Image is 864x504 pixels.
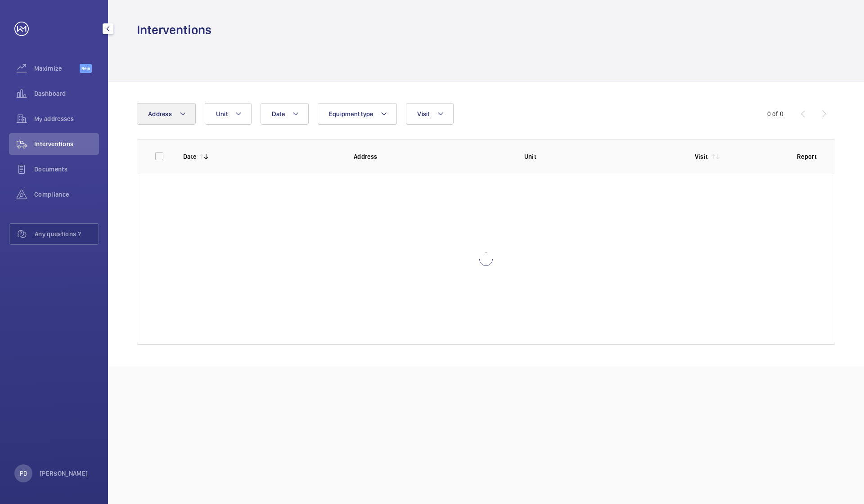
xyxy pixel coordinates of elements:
p: Visit [695,152,708,161]
h1: Interventions [137,22,211,38]
span: Equipment type [329,110,373,117]
span: Interventions [34,139,99,148]
p: Report [797,152,817,161]
p: PB [20,469,27,478]
button: Unit [205,103,252,125]
span: Beta [80,64,92,73]
p: Date [183,152,196,161]
div: 0 of 0 [767,109,783,118]
button: Equipment type [318,103,397,125]
span: Unit [216,110,228,117]
span: Any questions ? [35,229,99,238]
span: Address [148,110,172,117]
span: Date [272,110,285,117]
span: Maximize [34,64,80,73]
button: Address [137,103,196,125]
span: My addresses [34,114,99,123]
p: Unit [524,152,680,161]
span: Visit [417,110,429,117]
button: Visit [406,103,453,125]
span: Compliance [34,190,99,199]
p: [PERSON_NAME] [40,469,88,478]
button: Date [261,103,309,125]
p: Address [354,152,510,161]
span: Documents [34,165,99,174]
span: Dashboard [34,89,99,98]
